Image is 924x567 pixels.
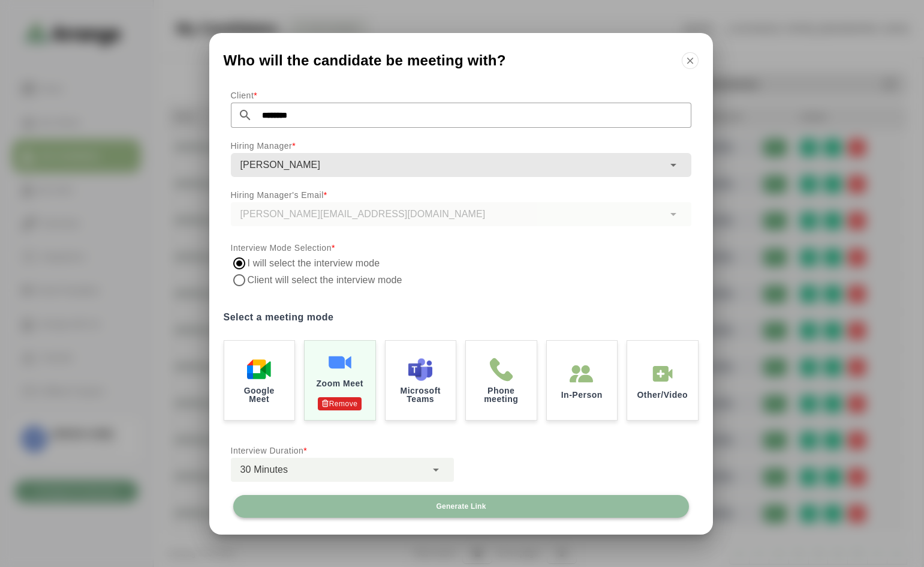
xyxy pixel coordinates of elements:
[240,462,288,478] span: 30 Minutes
[248,272,405,289] label: Client will select the interview mode
[231,88,691,103] p: Client
[231,241,691,255] p: Interview Mode Selection
[395,386,447,403] p: Microsoft Teams
[231,139,691,153] p: Hiring Manager
[328,350,352,374] img: Zoom Meet
[224,309,699,326] label: Select a meeting mode
[408,358,432,382] img: Microsoft Teams
[234,386,285,403] p: Google Meet
[318,397,362,410] p: Remove Authentication
[233,495,689,518] button: Generate Link
[637,391,688,399] p: Other/Video
[651,362,675,386] img: In-Person
[231,188,691,202] p: Hiring Manager's Email
[561,391,603,399] p: In-Person
[570,362,594,386] img: In-Person
[317,379,363,388] p: Zoom Meet
[231,443,454,458] p: Interview Duration
[435,502,486,511] span: Generate Link
[248,255,381,272] label: I will select the interview mode
[247,358,271,382] img: Google Meet
[475,386,527,403] p: Phone meeting
[224,53,506,68] span: Who will the candidate be meeting with?
[489,358,513,382] img: Phone meeting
